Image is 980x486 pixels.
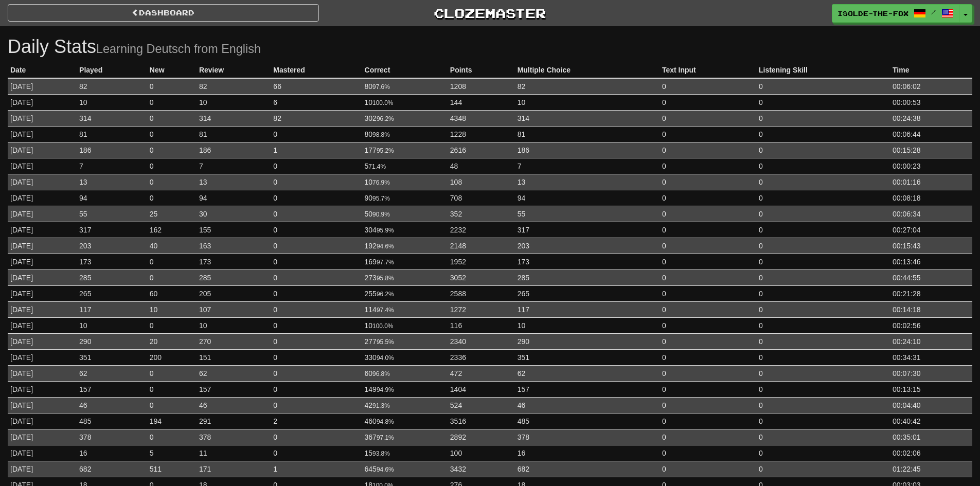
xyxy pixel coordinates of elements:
[362,429,448,445] td: 367
[448,62,515,78] th: Points
[372,195,390,202] small: 95.7%
[448,365,515,381] td: 472
[515,126,660,142] td: 81
[362,206,448,222] td: 50
[197,142,271,158] td: 186
[515,285,660,301] td: 265
[890,429,972,445] td: 00:35:01
[362,397,448,413] td: 42
[515,142,660,158] td: 186
[515,333,660,349] td: 290
[448,413,515,429] td: 3516
[756,158,890,174] td: 0
[197,110,271,126] td: 314
[890,190,972,206] td: 00:08:18
[890,397,972,413] td: 00:04:40
[832,4,959,23] a: Isolde-the-fox /
[362,190,448,206] td: 90
[77,429,147,445] td: 378
[756,238,890,254] td: 0
[890,333,972,349] td: 00:24:10
[377,243,394,250] small: 94.6%
[147,333,197,349] td: 20
[8,4,319,22] a: Dashboard
[377,115,394,122] small: 96.2%
[77,222,147,238] td: 317
[515,110,660,126] td: 314
[515,365,660,381] td: 62
[756,94,890,110] td: 0
[660,126,756,142] td: 0
[372,99,393,106] small: 100.0%
[372,370,390,377] small: 96.8%
[890,381,972,397] td: 00:13:15
[362,126,448,142] td: 80
[147,269,197,285] td: 0
[515,317,660,333] td: 10
[890,110,972,126] td: 00:24:38
[660,301,756,317] td: 0
[372,179,390,186] small: 76.9%
[372,83,390,91] small: 97.6%
[756,301,890,317] td: 0
[660,78,756,95] td: 0
[377,418,394,425] small: 94.8%
[147,222,197,238] td: 162
[515,190,660,206] td: 94
[890,285,972,301] td: 00:21:28
[448,238,515,254] td: 2148
[8,429,77,445] td: [DATE]
[890,142,972,158] td: 00:15:28
[448,333,515,349] td: 2340
[890,238,972,254] td: 00:15:43
[197,126,271,142] td: 81
[197,413,271,429] td: 291
[362,62,448,78] th: Correct
[197,94,271,110] td: 10
[8,222,77,238] td: [DATE]
[890,349,972,365] td: 00:34:31
[8,445,77,461] td: [DATE]
[77,94,147,110] td: 10
[660,174,756,190] td: 0
[8,206,77,222] td: [DATE]
[660,317,756,333] td: 0
[8,317,77,333] td: [DATE]
[377,434,394,441] small: 97.1%
[147,397,197,413] td: 0
[77,381,147,397] td: 157
[362,238,448,254] td: 192
[890,62,972,78] th: Time
[362,142,448,158] td: 177
[756,142,890,158] td: 0
[197,222,271,238] td: 155
[890,317,972,333] td: 00:02:56
[8,349,77,365] td: [DATE]
[362,301,448,317] td: 114
[660,110,756,126] td: 0
[197,381,271,397] td: 157
[8,238,77,254] td: [DATE]
[890,174,972,190] td: 00:01:16
[756,285,890,301] td: 0
[147,62,197,78] th: New
[8,381,77,397] td: [DATE]
[271,445,362,461] td: 0
[515,301,660,317] td: 117
[448,349,515,365] td: 2336
[77,254,147,269] td: 173
[197,429,271,445] td: 378
[448,317,515,333] td: 116
[147,78,197,95] td: 0
[515,158,660,174] td: 7
[377,227,394,234] small: 95.9%
[890,254,972,269] td: 00:13:46
[77,317,147,333] td: 10
[197,301,271,317] td: 107
[890,126,972,142] td: 00:06:44
[362,254,448,269] td: 169
[271,429,362,445] td: 0
[77,62,147,78] th: Played
[147,285,197,301] td: 60
[515,381,660,397] td: 157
